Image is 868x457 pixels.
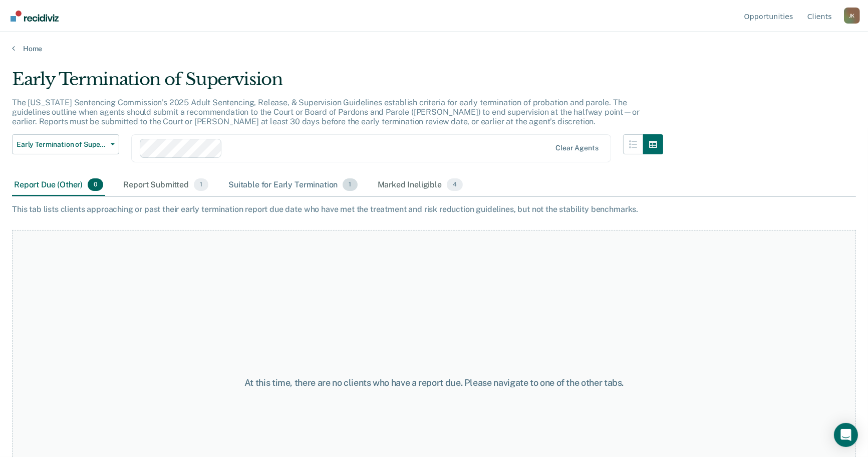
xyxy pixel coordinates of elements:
[844,8,860,24] div: J K
[226,174,359,196] div: Suitable for Early Termination1
[88,178,103,191] span: 0
[17,140,107,149] span: Early Termination of Supervision
[121,174,210,196] div: Report Submitted1
[376,174,465,196] div: Marked Ineligible4
[12,174,105,196] div: Report Due (Other)0
[844,8,860,24] button: Profile dropdown button
[12,98,640,126] p: The [US_STATE] Sentencing Commission’s 2025 Adult Sentencing, Release, & Supervision Guidelines e...
[12,134,119,154] button: Early Termination of Supervision
[12,44,856,53] a: Home
[11,11,59,22] img: Recidiviz
[12,204,856,214] div: This tab lists clients approaching or past their early termination report due date who have met t...
[447,178,463,191] span: 4
[223,377,645,388] div: At this time, there are no clients who have a report due. Please navigate to one of the other tabs.
[555,144,598,152] div: Clear agents
[834,423,858,447] div: Open Intercom Messenger
[343,178,357,191] span: 1
[194,178,208,191] span: 1
[12,69,663,98] div: Early Termination of Supervision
